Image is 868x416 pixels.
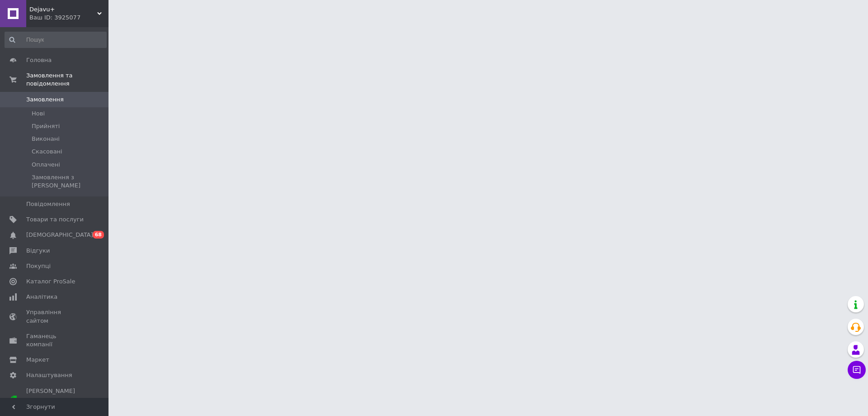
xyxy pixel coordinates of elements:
span: Гаманець компанії [26,332,84,349]
span: Покупці [26,262,51,270]
span: Оплачені [32,161,60,169]
span: Нові [32,110,45,118]
span: Прийняті [32,122,60,130]
span: Головна [26,56,52,64]
span: Аналітика [26,293,57,301]
span: Товари та послуги [26,215,84,224]
span: Dejavu+ [29,5,97,14]
span: Замовлення [26,96,64,104]
span: Повідомлення [26,200,70,208]
span: Скасовані [32,148,62,156]
input: Пошук [5,32,107,48]
span: [PERSON_NAME] та рахунки [26,387,84,412]
span: Виконані [32,135,60,143]
span: Замовлення та повідомлення [26,72,108,88]
span: Маркет [26,356,49,364]
button: Чат з покупцем [848,361,866,379]
span: 68 [93,231,104,239]
span: Замовлення з [PERSON_NAME] [32,173,106,190]
span: [DEMOGRAPHIC_DATA] [26,231,93,239]
span: Каталог ProSale [26,277,75,286]
span: Налаштування [26,371,72,379]
div: Ваш ID: 3925077 [29,14,108,22]
span: Управління сайтом [26,308,84,325]
span: Відгуки [26,247,50,255]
